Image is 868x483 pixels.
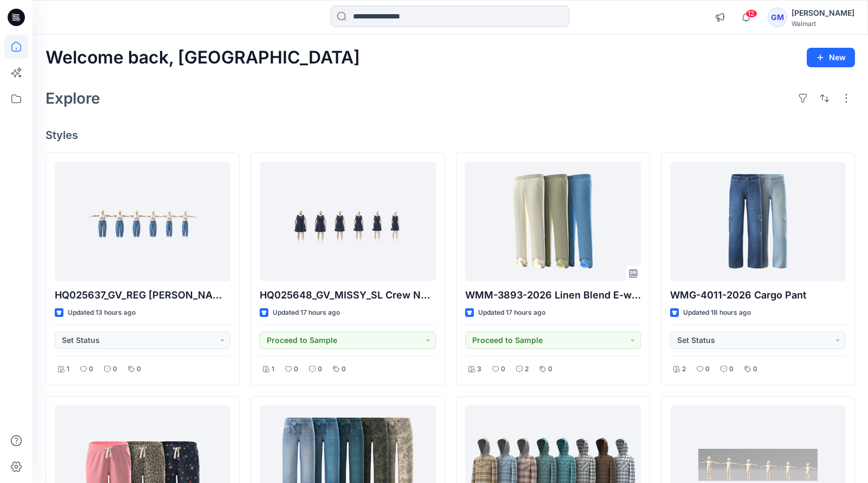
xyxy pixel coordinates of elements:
h2: Explore [46,90,100,107]
p: Updated 18 hours ago [683,307,751,319]
p: 0 [705,364,710,375]
button: New [807,48,855,67]
h4: Styles [46,129,855,142]
p: Updated 17 hours ago [478,307,545,319]
div: [PERSON_NAME] [792,7,854,20]
p: Updated 17 hours ago [273,307,340,319]
span: 12 [745,9,757,18]
p: WMG-4011-2026 Cargo Pant [670,288,846,303]
p: HQ025648_GV_MISSY_SL Crew Neck Mini Dress [260,288,435,303]
p: 0 [753,364,757,375]
p: 0 [89,364,93,375]
p: 0 [137,364,141,375]
a: WMG-4011-2026 Cargo Pant [670,162,846,281]
p: HQ025637_GV_REG [PERSON_NAME] Pocket Barrel [PERSON_NAME] [55,288,230,303]
p: 1 [272,364,274,375]
p: Updated 13 hours ago [68,307,136,319]
div: GM [768,8,787,27]
p: 0 [548,364,552,375]
p: 1 [67,364,69,375]
div: Walmart [792,20,854,28]
p: 0 [342,364,346,375]
p: 0 [729,364,734,375]
p: 0 [501,364,505,375]
p: 2 [525,364,529,375]
a: HQ025648_GV_MISSY_SL Crew Neck Mini Dress [260,162,435,281]
p: 0 [113,364,117,375]
h2: Welcome back, [GEOGRAPHIC_DATA] [46,48,360,68]
p: 0 [318,364,322,375]
p: 0 [294,364,298,375]
p: WMM-3893-2026 Linen Blend E-waist Pant [465,288,641,303]
a: HQ025637_GV_REG Carpenter Pocket Barrel Jean [55,162,230,281]
p: 3 [477,364,481,375]
p: 2 [682,364,686,375]
a: WMM-3893-2026 Linen Blend E-waist Pant [465,162,641,281]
